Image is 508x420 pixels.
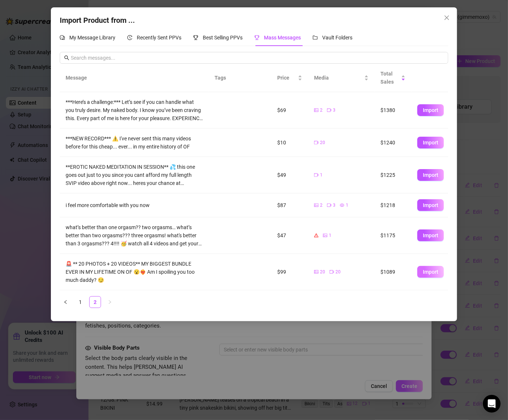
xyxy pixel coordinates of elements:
[69,35,115,41] span: My Message Library
[127,35,132,40] span: history
[271,254,308,290] td: $99
[423,140,438,146] span: Import
[333,107,335,114] span: 3
[75,297,86,308] a: 1
[104,296,116,308] button: right
[271,157,308,193] td: $49
[375,157,411,193] td: $1225
[423,232,438,238] span: Import
[320,172,323,179] span: 1
[90,297,101,308] a: 2
[417,266,444,278] button: Import
[60,296,72,308] li: Previous Page
[271,92,308,129] td: $69
[66,260,203,284] div: 🚨 ** 20 PHOTOS + 20 VIDEOS** MY BIGGEST BUNDLE EVER IN MY LIFETIME ON OF 😮❤️‍🔥 Am I spoiling you ...
[417,230,444,241] button: Import
[329,232,331,239] span: 1
[193,35,198,40] span: trophy
[308,64,375,92] th: Media
[327,203,331,207] span: video-camera
[277,74,296,82] span: Price
[375,217,411,254] td: $1175
[314,270,319,274] span: picture
[423,269,438,275] span: Import
[66,98,203,122] div: ***Here’s a challenge:*** Let’s see if you can handle what you truly desire. My naked body. I kno...
[254,35,260,40] span: trophy
[375,92,411,129] td: $1380
[340,203,344,207] span: eye
[323,233,327,238] span: picture
[314,173,319,177] span: video-camera
[483,395,501,413] div: Open Intercom Messenger
[271,217,308,254] td: $47
[330,270,334,274] span: video-camera
[313,35,318,40] span: folder
[423,107,438,113] span: Import
[66,134,203,151] div: ***NEW RECORD*** ⚠️ I've never sent this many videos before for this cheap... ever... in my entir...
[417,104,444,116] button: Import
[314,140,319,145] span: video-camera
[380,70,400,86] span: Total Sales
[320,107,323,114] span: 2
[104,296,116,308] li: Next Page
[60,64,209,92] th: Message
[335,269,341,276] span: 20
[64,55,69,60] span: search
[375,129,411,157] td: $1240
[137,35,181,41] span: Recently Sent PPVs
[60,296,72,308] button: left
[346,202,348,209] span: 1
[271,193,308,217] td: $87
[441,15,453,21] span: Close
[66,223,203,248] div: what’s better than one orgasm?? two orgasms… what’s better than two orgasms??? three orgasms! wha...
[444,15,450,21] span: close
[375,64,411,92] th: Total Sales
[423,172,438,178] span: Import
[441,12,453,24] button: Close
[314,232,319,239] span: warning
[322,35,352,41] span: Vault Folders
[314,74,363,82] span: Media
[320,139,325,146] span: 20
[375,254,411,290] td: $1089
[271,129,308,157] td: $10
[271,64,308,92] th: Price
[327,108,331,112] span: video-camera
[60,35,65,40] span: comment
[209,64,253,92] th: Tags
[333,202,335,209] span: 3
[264,35,301,41] span: Mass Messages
[320,202,323,209] span: 2
[417,169,444,181] button: Import
[417,137,444,148] button: Import
[375,193,411,217] td: $1218
[108,300,112,304] span: right
[417,199,444,211] button: Import
[423,202,438,208] span: Import
[66,201,203,209] div: i feel more comfortable with you now
[60,16,135,25] span: Import Product from ...
[314,203,319,207] span: picture
[203,35,243,41] span: Best Selling PPVs
[314,108,319,112] span: picture
[71,54,444,62] input: Search messages...
[89,296,101,308] li: 2
[63,300,68,304] span: left
[66,163,203,187] div: **EROTIC NAKED MEDITATION IN SESSION** 💦 this one goes out just to you since you cant afford my f...
[320,269,325,276] span: 20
